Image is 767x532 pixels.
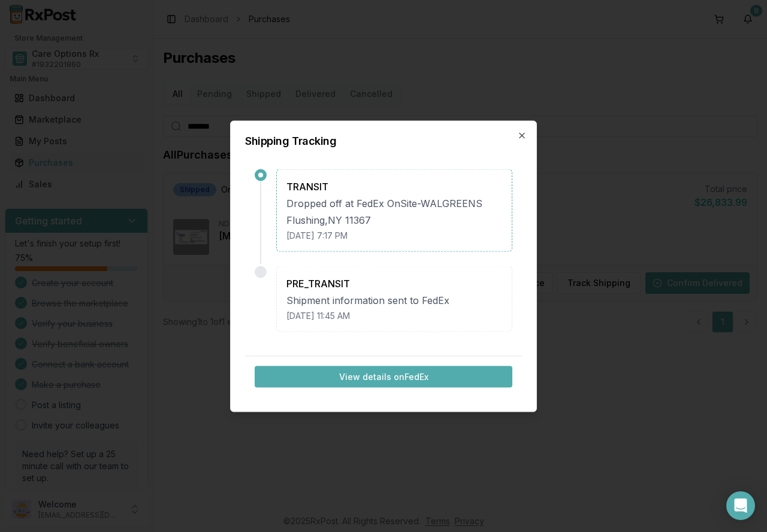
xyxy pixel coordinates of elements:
[286,179,502,193] div: TRANSIT
[255,366,512,387] button: View details onFedEx
[286,309,502,321] div: [DATE] 11:45 AM
[286,276,502,290] div: PRE_TRANSIT
[286,293,502,307] div: Shipment information sent to FedEx
[286,212,502,227] div: Flushing , NY 11367
[286,229,502,241] div: [DATE] 7:17 PM
[286,196,502,210] div: Dropped off at FedEx OnSite-WALGREENS
[245,135,522,146] h2: Shipping Tracking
